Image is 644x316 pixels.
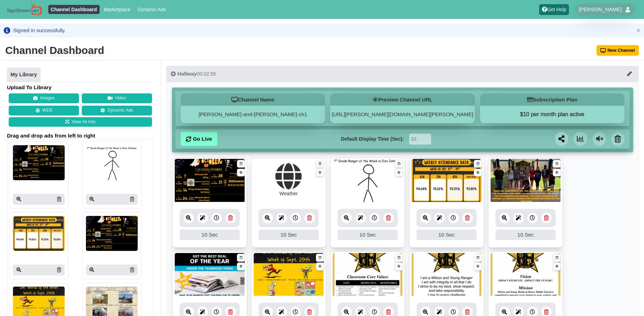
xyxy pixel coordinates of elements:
button: Close [635,27,642,34]
h5: Subscription Plan [480,93,624,106]
h5: Channel Name [181,93,325,106]
span: Drag and drop ads from left to right [7,132,154,139]
img: 230.500 kb [333,159,403,203]
img: 8.962 mb [175,253,245,297]
span: Hallway [177,71,197,77]
label: Default Display Time (Sec): [341,135,404,143]
div: [PERSON_NAME]-and-[PERSON_NAME]-ch1 [181,106,325,123]
img: 1802.340 kb [333,253,403,297]
a: Channel Dashboard [48,5,100,14]
div: 10 Sec [417,230,477,240]
div: Weather [280,190,298,197]
img: P250x250 image processing20251007 2065718 1ckfnay [13,145,65,180]
div: Channel Dashboard [5,43,104,57]
a: [URL][PERSON_NAME][DOMAIN_NAME][PERSON_NAME] [332,111,473,117]
a: Marketplace [101,5,133,14]
img: 1786.025 kb [412,253,482,297]
a: Dynamic Ads [82,106,152,115]
img: Sign Stream.NET [7,3,42,16]
img: P250x250 image processing20251006 2065718 1yxumpr [13,216,65,251]
div: 10 Sec [259,230,319,240]
a: Get Help [539,4,569,15]
button: New Channel [596,45,639,56]
button: $10 per month plan active [480,111,624,118]
div: 10 Sec [495,230,556,240]
input: Seconds [409,134,431,145]
button: WEB [9,106,79,115]
div: 10 Sec [338,230,398,240]
div: 10 Sec [180,230,240,240]
img: P250x250 image processing20251006 2065718 1orhax5 [86,216,138,251]
img: 1262.783 kb [175,159,245,203]
a: Go Live [181,132,217,146]
span: [PERSON_NAME] [579,6,622,13]
a: Dynamic Ads [135,5,169,14]
img: P250x250 image processing20251006 2065718 1de5sm [86,145,138,180]
img: 590.812 kb [412,159,482,203]
img: 1788.290 kb [491,253,560,297]
div: 00:02:55 [171,70,216,77]
button: Video [82,93,152,103]
img: 5.180 mb [254,253,324,297]
h5: Preview Channel URL [330,93,475,106]
img: 6.462 mb [491,159,560,203]
div: Signed in successfully. [13,27,66,34]
h4: Upload To Library [7,84,154,91]
button: Images [9,93,79,103]
button: Hallway00:02:55 [166,66,639,82]
a: View All Ads [9,117,152,127]
a: My Library [7,68,41,82]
